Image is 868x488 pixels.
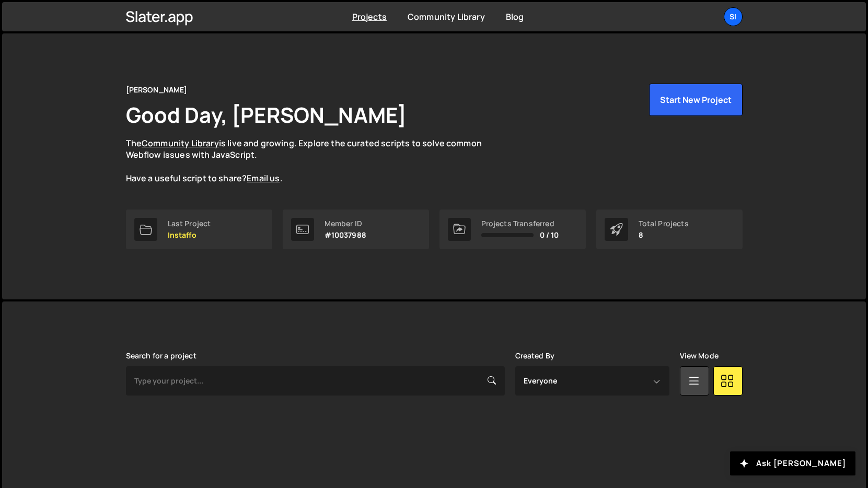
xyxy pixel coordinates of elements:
div: Last Project [168,219,211,228]
button: Start New Project [649,84,743,116]
span: 0 / 10 [540,231,559,239]
div: [PERSON_NAME] [126,84,188,96]
a: Last Project Instaffo [126,210,272,249]
label: Search for a project [126,352,196,360]
a: Community Library [142,137,219,149]
label: View Mode [680,352,719,360]
a: Email us [247,172,280,184]
p: Instaffo [168,231,211,239]
h1: Good Day, [PERSON_NAME] [126,100,407,129]
div: Total Projects [639,219,689,228]
p: #10037988 [325,231,366,239]
a: Blog [506,11,524,22]
input: Type your project... [126,366,505,396]
a: Community Library [408,11,485,22]
label: Created By [515,352,555,360]
p: 8 [639,231,689,239]
p: The is live and growing. Explore the curated scripts to solve common Webflow issues with JavaScri... [126,137,502,184]
a: Projects [352,11,387,22]
div: Projects Transferred [481,219,559,228]
a: SI [724,7,743,26]
div: Member ID [325,219,366,228]
button: Ask [PERSON_NAME] [730,451,855,475]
